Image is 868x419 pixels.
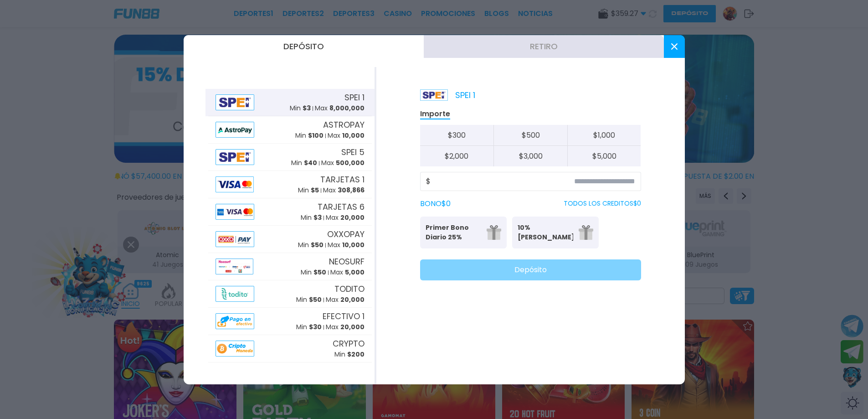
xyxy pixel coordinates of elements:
button: AlipayTODITOMin $50Max 20,000 [205,280,375,308]
img: Alipay [216,313,255,329]
p: Max [328,240,365,250]
span: $ 3 [313,213,322,222]
p: Min [334,350,365,359]
img: Alipay [216,122,255,138]
span: OXXOPAY [327,228,365,240]
span: $ 50 [309,295,322,304]
button: AlipaySPEI 1Min $3Max 8,000,000 [205,89,375,116]
button: AlipayNEOSURFMin $50Max 5,000 [205,253,375,280]
button: $5,000 [567,146,641,166]
span: SPEI 1 [344,91,365,103]
button: AlipayASTROPAYMin $100Max 10,000 [205,116,375,144]
button: Retiro [424,35,664,58]
img: gift [487,225,501,240]
p: Max [326,213,365,222]
button: Depósito [420,259,641,280]
span: TODITO [334,283,365,295]
p: 10% [PERSON_NAME] [518,223,573,242]
p: Max [326,295,365,305]
img: Alipay [216,286,255,302]
span: SPEI 5 [341,146,365,158]
p: Min [296,295,322,305]
p: Max [321,158,365,168]
span: 8,000,000 [329,103,365,113]
img: Platform Logo [420,89,448,101]
img: Alipay [216,259,253,274]
p: Min [298,240,324,250]
p: Min [290,103,311,113]
p: Max [315,103,365,113]
span: $ 50 [313,268,326,277]
button: AlipayEFECTIVO 1Min $30Max 20,000 [205,308,375,335]
span: EFECTIVO 1 [323,310,365,322]
span: $ 100 [308,131,324,140]
p: Max [323,186,365,195]
p: Min [295,131,324,140]
button: AlipayTARJETAS 6Min $3Max 20,000 [205,198,375,226]
label: BONO $ 0 [420,198,451,209]
p: TODOS LOS CREDITOS $ 0 [564,199,641,208]
span: 20,000 [340,213,365,222]
span: 20,000 [340,295,365,304]
span: 500,000 [336,158,365,167]
span: $ 50 [311,240,324,249]
button: AlipayOXXOPAYMin $50Max 10,000 [205,226,375,253]
span: $ [426,176,431,187]
span: 5,000 [345,268,365,277]
span: TARJETAS 6 [318,201,365,213]
button: $2,000 [420,146,494,166]
button: Depósito [184,35,424,58]
img: Alipay [216,231,255,247]
button: Primer Bono Diario 25% [420,217,507,248]
span: 308,866 [338,186,365,195]
p: Primer Bono Diario 25% [426,223,481,242]
p: Max [328,131,365,140]
span: ASTROPAY [323,119,365,131]
button: $3,000 [493,146,567,166]
span: $ 5 [311,186,319,195]
button: AlipaySPEI 5Min $40Max 500,000 [205,144,375,171]
span: TARJETAS 1 [320,173,365,186]
span: $ 30 [309,322,322,331]
p: Min [301,268,326,277]
p: Min [301,213,322,222]
span: $ 200 [347,350,365,359]
p: Importe [420,109,450,119]
img: Alipay [216,176,254,192]
span: NEOSURF [329,255,365,268]
span: CRYPTO [333,337,365,350]
span: 10,000 [342,240,365,249]
img: gift [579,225,593,240]
span: $ 3 [303,103,311,113]
button: $1,000 [567,125,641,146]
p: Max [326,322,365,332]
span: $ 40 [304,158,317,167]
img: Alipay [216,204,255,220]
img: Alipay [216,149,255,165]
span: 10,000 [342,131,365,140]
span: 20,000 [340,322,365,331]
button: AlipayCRYPTOMin $200 [205,335,375,362]
button: $300 [420,125,494,146]
img: Alipay [216,341,255,357]
button: AlipayTARJETAS 1Min $5Max 308,866 [205,171,375,198]
p: Max [330,268,365,277]
p: SPEI 1 [420,89,475,101]
p: Min [298,186,319,195]
img: Alipay [216,94,255,110]
button: $500 [493,125,567,146]
p: Min [296,322,322,332]
button: 10% [PERSON_NAME] [512,217,599,248]
p: Min [291,158,317,168]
